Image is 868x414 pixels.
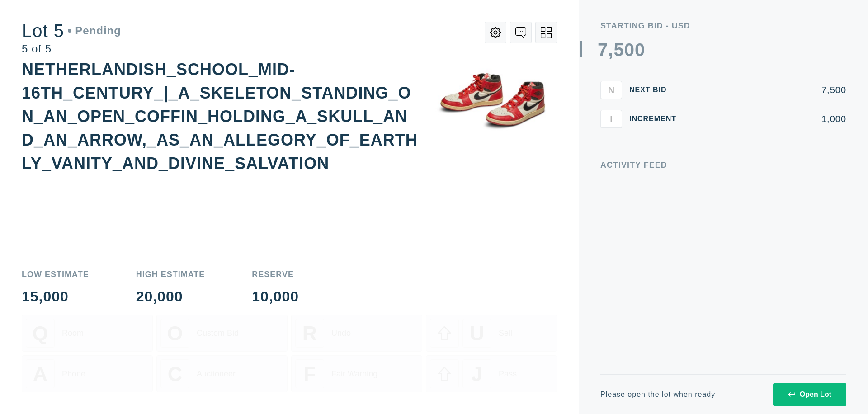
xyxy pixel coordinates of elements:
div: Reserve [252,270,299,278]
div: Next Bid [629,86,684,94]
div: Low Estimate [22,270,89,278]
div: NETHERLANDISH_SCHOOL_MID-16TH_CENTURY_|_A_SKELETON_STANDING_ON_AN_OPEN_COFFIN_HOLDING_A_SKULL_AND... [22,60,418,173]
div: Activity Feed [600,161,846,169]
div: Lot 5 [22,22,121,40]
div: 15,000 [22,289,89,304]
div: 20,000 [136,289,205,304]
div: Please open the lot when ready [600,391,715,398]
div: 5 [613,41,624,59]
div: Increment [629,115,684,122]
div: 5 of 5 [22,43,121,54]
div: Open Lot [788,390,831,399]
div: 10,000 [252,289,299,304]
span: I [610,113,613,124]
button: Open Lot [773,383,846,406]
span: N [608,85,614,95]
button: I [600,110,622,128]
div: 1,000 [691,114,846,123]
div: 0 [624,41,635,59]
div: High Estimate [136,270,205,278]
button: N [600,81,622,99]
div: Starting Bid - USD [600,22,846,30]
div: 7,500 [691,85,846,94]
div: Pending [68,25,121,36]
div: , [608,41,613,221]
div: 7 [598,41,608,59]
div: 0 [635,41,645,59]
